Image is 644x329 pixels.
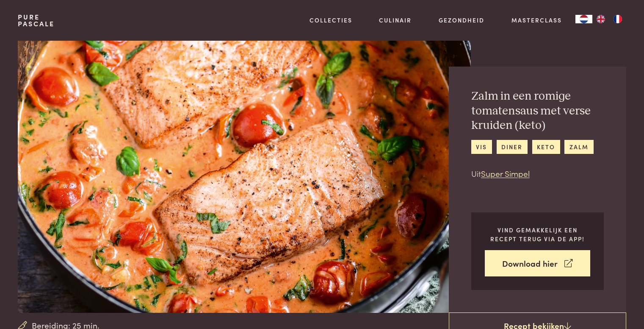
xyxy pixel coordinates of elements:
[575,15,592,23] a: NL
[575,15,592,23] div: Language
[592,15,626,23] ul: Language list
[485,226,590,243] p: Vind gemakkelijk een recept terug via de app!
[592,15,609,23] a: EN
[481,167,530,179] a: Super Simpel
[575,15,626,23] aside: Language selected: Nederlands
[310,16,352,25] a: Collecties
[485,250,590,277] a: Download hier
[511,16,562,25] a: Masterclass
[564,140,593,154] a: zalm
[532,140,560,154] a: keto
[609,15,626,23] a: FR
[471,140,492,154] a: vis
[18,41,470,313] img: Zalm in een romige tomatensaus met verse kruiden (keto)
[379,16,412,25] a: Culinair
[471,89,604,133] h2: Zalm in een romige tomatensaus met verse kruiden (keto)
[439,16,484,25] a: Gezondheid
[471,167,604,180] p: Uit
[18,14,55,27] a: PurePascale
[497,140,528,154] a: diner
